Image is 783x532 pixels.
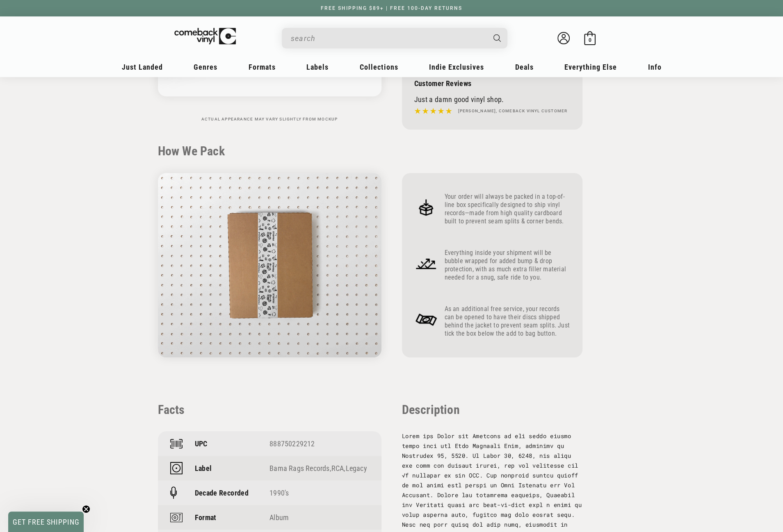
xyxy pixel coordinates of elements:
[306,63,329,71] span: Labels
[564,63,617,71] span: Everything Else
[269,439,369,448] div: 888750229212
[414,196,438,219] img: Frame_4.png
[445,305,570,338] p: As an additional free service, your records can be opened to have their discs shipped behind the ...
[8,512,84,532] div: GET FREE SHIPPINGClose teaser
[13,518,80,526] span: GET FREE SHIPPING
[486,28,508,48] button: Search
[648,63,662,71] span: Info
[588,37,591,43] span: 0
[249,63,276,71] span: Formats
[414,106,452,116] img: star5.svg
[82,505,90,513] button: Close teaser
[158,144,625,159] h2: How We Pack
[122,63,163,71] span: Just Landed
[195,513,217,522] p: Format
[291,30,485,47] input: When autocomplete results are available use up and down arrows to review and enter to select
[195,489,249,497] p: Decade Recorded
[345,464,367,473] a: Legacy
[414,252,438,275] img: Frame_4_1.png
[360,63,398,71] span: Collections
[515,63,534,71] span: Deals
[195,464,212,473] p: Label
[269,513,289,522] a: Album
[414,308,438,332] img: Frame_4_2.png
[445,249,570,282] p: Everything inside your shipment will be bubble wrapped for added bump & drop protection, with as ...
[429,63,484,71] span: Indie Exclusives
[414,95,570,104] p: Just a damn good vinyl shop.
[445,193,570,225] p: Your order will always be packed in a top-of-line box specifically designed to ship vinyl records...
[269,489,289,497] a: 1990's
[194,63,217,71] span: Genres
[158,173,381,357] img: HowWePack-Updated.gif
[414,79,570,88] p: Customer Reviews
[269,464,369,473] div: , ,
[195,439,208,448] p: UPC
[158,402,381,417] p: Facts
[458,108,568,114] h4: [PERSON_NAME], Comeback Vinyl customer
[269,464,329,473] a: Bama Rags Records
[282,28,507,48] div: Search
[158,117,381,122] p: Actual appearance may vary slightly from mockup
[331,464,344,473] a: RCA
[313,5,470,11] a: FREE SHIPPING $89+ | FREE 100-DAY RETURNS
[402,402,582,417] p: Description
